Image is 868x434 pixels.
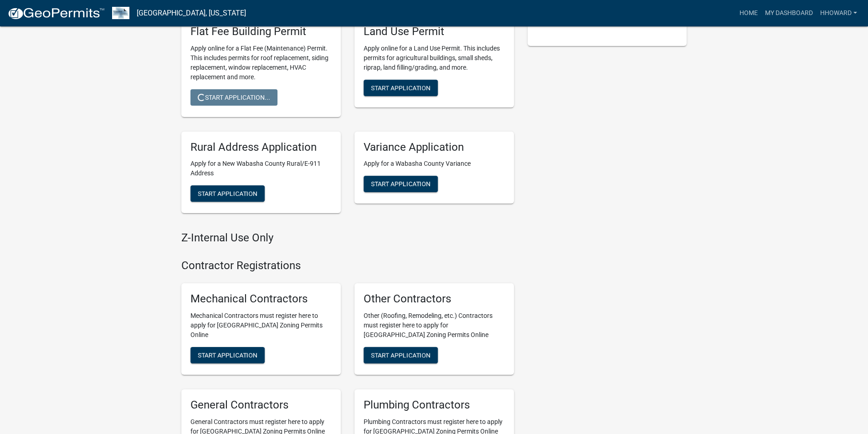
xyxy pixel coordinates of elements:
[181,231,514,245] h4: Z-Internal Use Only
[736,5,761,22] a: Home
[190,347,265,363] button: Start Application
[137,5,246,21] a: [GEOGRAPHIC_DATA], [US_STATE]
[364,25,505,38] h5: Land Use Permit
[190,398,332,412] h5: General Contractors
[371,84,431,91] span: Start Application
[371,180,431,188] span: Start Application
[190,311,332,340] p: Mechanical Contractors must register here to apply for [GEOGRAPHIC_DATA] Zoning Permits Online
[364,398,505,412] h5: Plumbing Contractors
[190,25,332,38] h5: Flat Fee Building Permit
[112,7,129,19] img: Wabasha County, Minnesota
[198,93,270,101] span: Start Application...
[817,5,861,22] a: Hhoward
[364,311,505,340] p: Other (Roofing, Remodeling, etc.) Contractors must register here to apply for [GEOGRAPHIC_DATA] Z...
[364,347,438,363] button: Start Application
[190,292,332,306] h5: Mechanical Contractors
[190,185,265,202] button: Start Application
[190,89,277,106] button: Start Application...
[198,351,257,358] span: Start Application
[364,176,438,192] button: Start Application
[761,5,817,22] a: My Dashboard
[198,190,257,197] span: Start Application
[190,141,332,154] h5: Rural Address Application
[364,159,505,168] p: Apply for a Wabasha County Variance
[364,141,505,154] h5: Variance Application
[190,44,332,82] p: Apply online for a Flat Fee (Maintenance) Permit. This includes permits for roof replacement, sid...
[364,44,505,72] p: Apply online for a Land Use Permit. This includes permits for agricultural buildings, small sheds...
[371,351,431,358] span: Start Application
[364,292,505,306] h5: Other Contractors
[190,159,332,178] p: Apply for a New Wabasha County Rural/E-911 Address
[364,80,438,96] button: Start Application
[181,259,514,272] h4: Contractor Registrations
